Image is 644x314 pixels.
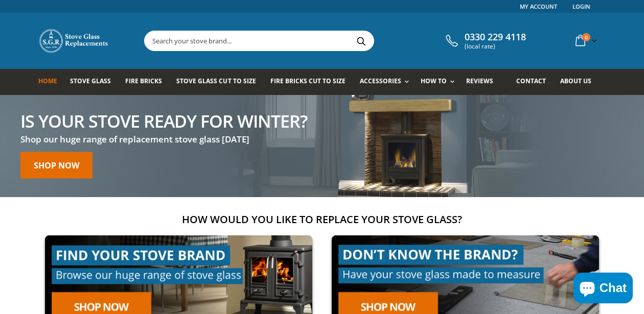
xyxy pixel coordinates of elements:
span: (local rate) [465,43,526,50]
button: Search [350,31,373,51]
a: Accessories [360,69,414,95]
a: Fire Bricks [125,69,170,95]
span: Reviews [466,77,493,85]
a: Fire Bricks Cut To Size [270,69,353,95]
inbox-online-store-chat: Shopify online store chat [570,273,636,306]
span: How To [421,77,447,85]
a: About us [560,69,599,95]
h3: Shop our huge range of replacement stove glass [DATE] [20,133,307,145]
h2: How would you like to replace your stove glass? [38,212,606,226]
img: Stove Glass Replacement [38,28,110,54]
span: Contact [516,77,546,85]
span: Fire Bricks [125,77,162,85]
span: About us [560,77,591,85]
span: Fire Bricks Cut To Size [270,77,346,85]
a: Home [38,69,65,95]
span: Stove Glass [70,77,111,85]
a: Stove Glass Cut To Size [176,69,263,95]
a: Contact [516,69,554,95]
span: 0 [582,33,590,41]
a: Reviews [466,69,501,95]
a: How To [421,69,459,95]
span: 0330 229 4118 [465,32,526,43]
span: Stove Glass Cut To Size [176,77,256,85]
a: Stove Glass [70,69,119,95]
a: Shop now [20,152,93,178]
span: Accessories [360,77,401,85]
input: Search your stove brand... [145,31,488,51]
a: 0 [571,31,599,51]
h2: Is your stove ready for winter? [20,112,307,129]
span: Home [38,77,57,85]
